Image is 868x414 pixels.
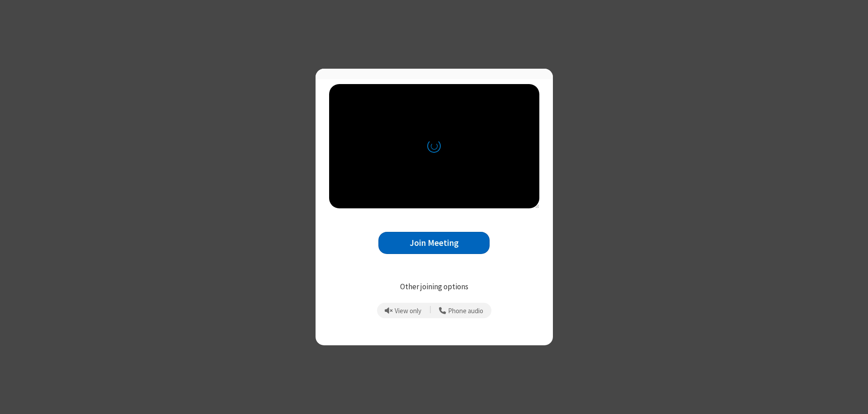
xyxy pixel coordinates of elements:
[382,303,425,318] button: Prevent echo when there is already an active mic and speaker in the room.
[378,232,490,254] button: Join Meeting
[329,281,539,293] p: Other joining options
[395,307,421,315] span: View only
[448,307,483,315] span: Phone audio
[429,304,431,317] span: |
[436,303,487,318] button: Use your phone for mic and speaker while you view the meeting on this device.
